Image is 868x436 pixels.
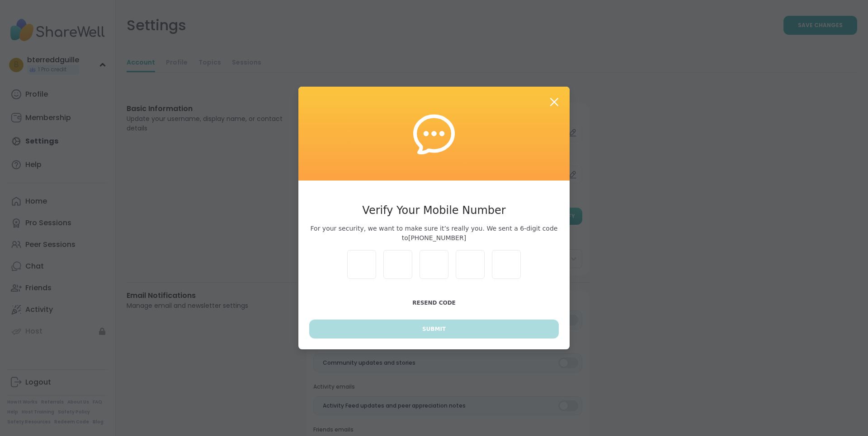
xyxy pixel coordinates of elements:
[412,300,456,306] span: Resend Code
[309,320,559,339] button: Submit
[422,325,446,333] span: Submit
[309,224,559,243] span: For your security, we want to make sure it’s really you. We sent a 6-digit code to [PHONE_NUMBER]
[309,202,559,218] h3: Verify Your Mobile Number
[309,293,559,312] button: Resend Code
